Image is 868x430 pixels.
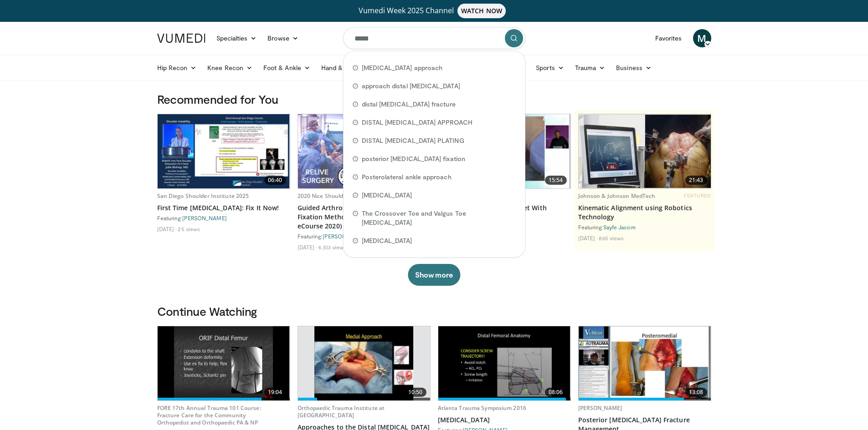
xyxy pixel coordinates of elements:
a: Favorites [650,29,688,47]
span: [MEDICAL_DATA] [362,191,412,200]
a: Foot & Ankle [258,59,316,77]
a: Specialties [211,29,262,47]
div: Featuring: [298,233,431,240]
a: Johnson & Johnson MedTech [578,192,656,200]
a: FORE 17th Annual Trauma 101 Course: Fracture Care for the Community Orthopedist and Orthopaedic P... [157,404,261,426]
img: bd556dd6-d2ca-44a0-9790-520f8bc1031c.jpg.620x360_q85_upscale.jpg [298,114,430,188]
span: 06:40 [264,176,286,185]
span: DISTAL [MEDICAL_DATA] APPROACH [362,118,473,127]
span: distal [MEDICAL_DATA] fracture [362,100,456,109]
a: 13:08 [579,326,711,400]
a: Atlanta Trauma Symposium 2016 [438,404,526,412]
span: [MEDICAL_DATA] approach [362,63,443,72]
button: Show more [408,264,460,286]
a: Kinematic Alignment using Robotics Technology [578,203,711,222]
img: d5ySKFN8UhyXrjO34xMDoxOjBrO-I4W8_9.620x360_q85_upscale.jpg [314,326,414,400]
span: Posterolateral ankle approach [362,172,452,182]
span: 10:50 [405,388,426,397]
a: First Time [MEDICAL_DATA]: Fix It Now! [157,203,290,212]
span: 15:54 [545,176,567,185]
a: Orthopaedic Trauma Institute at [GEOGRAPHIC_DATA] [298,404,385,419]
a: 19:27 [298,114,430,188]
a: Knee Recon [202,59,258,77]
a: Hand & Wrist [316,59,375,77]
li: [DATE] [298,243,317,251]
a: [PERSON_NAME] [182,215,227,221]
span: FEATURED [684,192,711,199]
a: Browse [262,29,304,47]
img: VuMedi Logo [157,34,205,43]
a: Trauma [570,59,611,77]
span: 13:08 [685,388,707,397]
li: [DATE] [578,234,598,242]
a: 08:06 [438,326,570,400]
li: 25 views [178,225,200,233]
a: [PERSON_NAME] [323,233,367,239]
h3: Recommended for You [157,92,711,106]
a: Sports [530,59,570,77]
li: [DATE] [157,225,177,233]
li: 4,513 views [318,243,346,251]
span: The Crossover Toe and Valgus Toe [MEDICAL_DATA] [362,209,516,227]
a: Hip Recon [152,59,202,77]
a: 19:04 [158,326,290,400]
a: M [693,29,711,47]
span: approach distal [MEDICAL_DATA] [362,81,460,91]
img: 85482610-0380-4aae-aa4a-4a9be0c1a4f1.620x360_q85_upscale.jpg [579,115,711,188]
a: Sayfe Jassim [603,224,636,230]
img: 520775e4-b945-4e52-ae3a-b4b1d9154673.620x360_q85_upscale.jpg [158,114,290,188]
img: 50e07c4d-707f-48cd-824d-a6044cd0d074.620x360_q85_upscale.jpg [579,326,711,400]
img: heCDP4pTuni5z6vX4xMDoxOjRuMTvBNj.620x360_q85_upscale.jpg [438,326,570,400]
a: 06:40 [158,114,290,188]
span: [MEDICAL_DATA] [362,236,412,245]
a: [MEDICAL_DATA] [438,415,571,425]
a: 21:43 [579,114,711,188]
span: 19:04 [264,388,286,397]
span: WATCH NOW [457,4,506,18]
span: 21:43 [685,176,707,185]
span: DISTAL [MEDICAL_DATA] PLATING [362,136,464,145]
div: Featuring: [578,223,711,231]
span: posterior [MEDICAL_DATA] fixation [362,154,465,163]
img: 20556a46-b0be-461c-a34f-8bcbc823413e.620x360_q85_upscale.jpg [158,326,290,400]
span: 08:06 [545,388,567,397]
a: Vumedi Week 2025 ChannelWATCH NOW [159,4,710,18]
a: Business [611,59,657,77]
li: 865 views [599,234,624,242]
a: 2020 Nice Shoulder Course [298,192,370,200]
a: San Diego Shoulder Institute 2025 [157,192,249,200]
a: [PERSON_NAME] [578,404,622,412]
input: Search topics, interventions [343,27,525,49]
a: Guided Arthroscopic Latarjet: a Novel Fixation Method (LIVE from Nice Shoulder eCourse 2020) [298,203,431,231]
div: Featuring: [157,214,290,222]
h3: Continue Watching [157,304,711,319]
a: 10:50 [298,326,430,400]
